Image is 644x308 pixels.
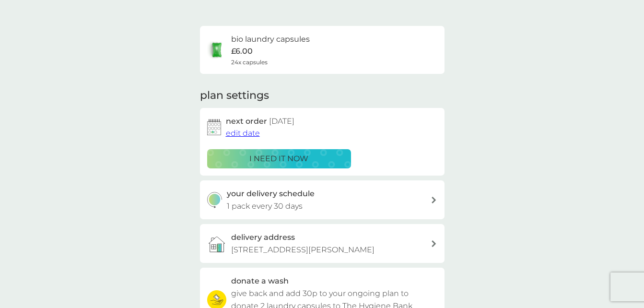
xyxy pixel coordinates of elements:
h2: next order [226,115,294,128]
span: 24x capsules [231,58,268,67]
p: [STREET_ADDRESS][PERSON_NAME] [231,244,375,256]
span: edit date [226,129,260,138]
p: £6.00 [231,45,253,58]
button: i need it now [207,149,351,168]
p: i need it now [249,153,308,165]
h3: donate a wash [231,275,289,287]
img: bio laundry capsules [207,40,226,59]
button: edit date [226,127,260,140]
a: delivery address[STREET_ADDRESS][PERSON_NAME] [200,224,445,263]
span: [DATE] [269,117,294,126]
button: your delivery schedule1 pack every 30 days [200,180,445,219]
h3: delivery address [231,231,295,244]
h2: plan settings [200,88,269,103]
h6: bio laundry capsules [231,33,310,46]
p: 1 pack every 30 days [227,200,303,213]
h3: your delivery schedule [227,188,315,200]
